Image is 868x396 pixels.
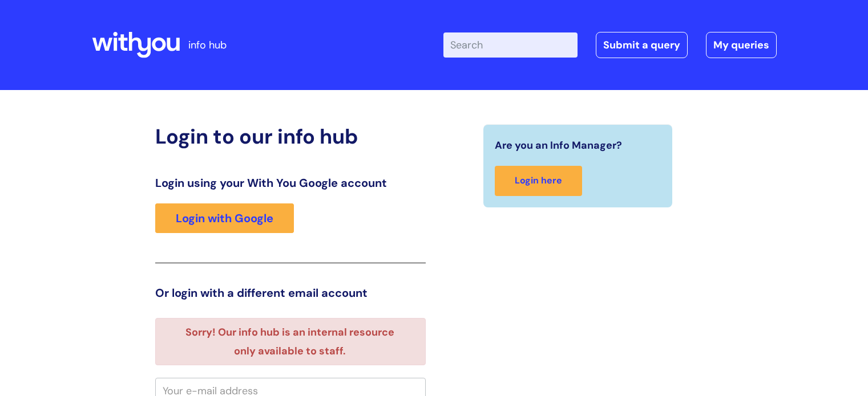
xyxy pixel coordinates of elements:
span: Are you an Info Manager? [495,136,622,154]
a: Submit a query [596,32,688,58]
h3: Login using your With You Google account [155,176,426,190]
a: Login here [495,166,582,196]
h3: Or login with a different email account [155,286,426,300]
a: Login with Google [155,203,294,233]
li: Sorry! Our info hub is an internal resource only available to staff. [175,323,405,360]
h2: Login to our info hub [155,124,426,149]
input: Search [443,32,578,58]
p: info hub [188,36,227,54]
a: My queries [706,32,777,58]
